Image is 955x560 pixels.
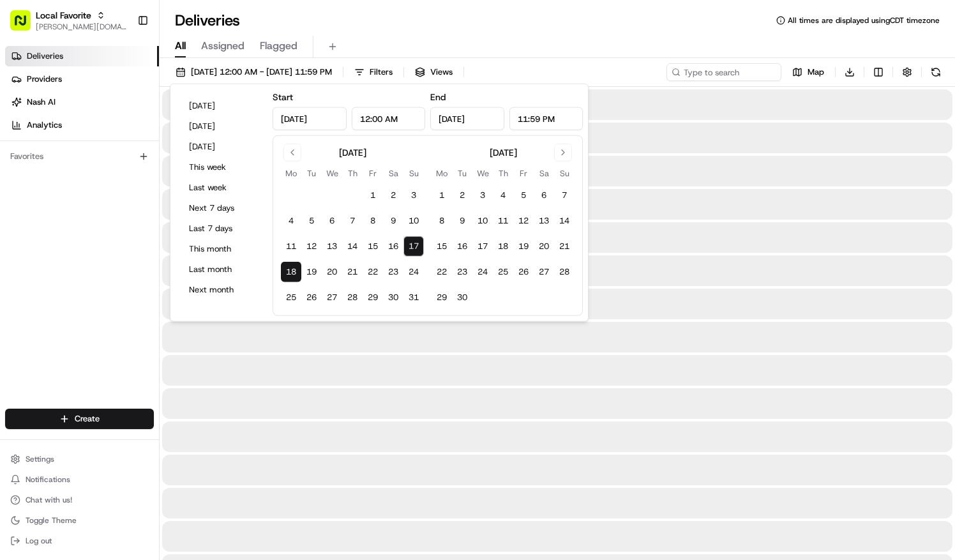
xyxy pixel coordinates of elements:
[27,73,62,85] span: Providers
[554,144,572,162] button: Go to next month
[281,236,301,257] button: 11
[383,236,403,257] button: 16
[175,38,186,54] span: All
[363,262,383,282] button: 22
[175,10,240,31] h1: Deliveries
[452,211,472,231] button: 9
[403,236,424,257] button: 17
[90,215,154,225] a: Powered byPylon
[5,92,159,112] a: Nash AI
[383,287,403,308] button: 30
[27,119,62,131] span: Analytics
[472,185,493,206] button: 3
[183,240,260,258] button: This month
[554,185,575,206] button: 7
[383,262,403,282] button: 23
[183,220,260,238] button: Last 7 days
[217,125,232,140] button: Start new chat
[472,262,493,282] button: 24
[33,82,211,95] input: Clear
[5,46,159,66] a: Deliveries
[432,185,452,206] button: 1
[513,167,534,180] th: Friday
[452,167,472,180] th: Tuesday
[432,262,452,282] button: 22
[183,281,260,299] button: Next month
[183,179,260,197] button: Last week
[342,167,363,180] th: Thursday
[5,491,154,509] button: Chat with us!
[403,262,424,282] button: 24
[513,262,534,282] button: 26
[493,167,513,180] th: Thursday
[363,236,383,257] button: 15
[75,413,100,425] span: Create
[322,167,342,180] th: Wednesday
[127,216,154,225] span: Pylon
[534,211,554,231] button: 13
[808,66,824,78] span: Map
[363,185,383,206] button: 1
[342,236,363,257] button: 14
[281,211,301,231] button: 4
[322,211,342,231] button: 6
[301,236,322,257] button: 12
[342,287,363,308] button: 28
[322,287,342,308] button: 27
[363,287,383,308] button: 29
[513,185,534,206] button: 5
[183,199,260,217] button: Next 7 days
[363,211,383,231] button: 8
[36,22,127,32] button: [PERSON_NAME][DOMAIN_NAME][EMAIL_ADDRESS][PERSON_NAME][DOMAIN_NAME]
[5,69,159,89] a: Providers
[339,146,366,159] div: [DATE]
[5,146,154,167] div: Favorites
[342,211,363,231] button: 7
[5,532,154,550] button: Log out
[281,262,301,282] button: 18
[183,97,260,115] button: [DATE]
[283,144,301,162] button: Go to previous month
[493,262,513,282] button: 25
[403,185,424,206] button: 3
[5,115,159,135] a: Analytics
[534,167,554,180] th: Saturday
[666,63,781,81] input: Type to search
[36,9,91,22] button: Local Favorite
[430,107,504,130] input: Date
[383,167,403,180] th: Saturday
[13,50,232,71] p: Welcome 👋
[534,185,554,206] button: 6
[383,211,403,231] button: 9
[493,185,513,206] button: 4
[183,158,260,176] button: This week
[534,236,554,257] button: 20
[509,107,583,130] input: Time
[183,117,260,135] button: [DATE]
[322,262,342,282] button: 20
[170,63,338,81] button: [DATE] 12:00 AM - [DATE] 11:59 PM
[8,179,103,202] a: 📗Knowledge Base
[301,167,322,180] th: Tuesday
[493,211,513,231] button: 11
[430,91,446,103] label: End
[432,211,452,231] button: 8
[363,167,383,180] th: Friday
[490,146,517,159] div: [DATE]
[26,495,72,505] span: Chat with us!
[183,138,260,156] button: [DATE]
[301,211,322,231] button: 5
[472,211,493,231] button: 10
[26,515,77,526] span: Toggle Theme
[554,262,575,282] button: 28
[786,63,830,81] button: Map
[26,536,52,546] span: Log out
[273,107,347,130] input: Date
[927,63,945,81] button: Refresh
[554,236,575,257] button: 21
[493,236,513,257] button: 18
[322,236,342,257] button: 13
[554,211,575,231] button: 14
